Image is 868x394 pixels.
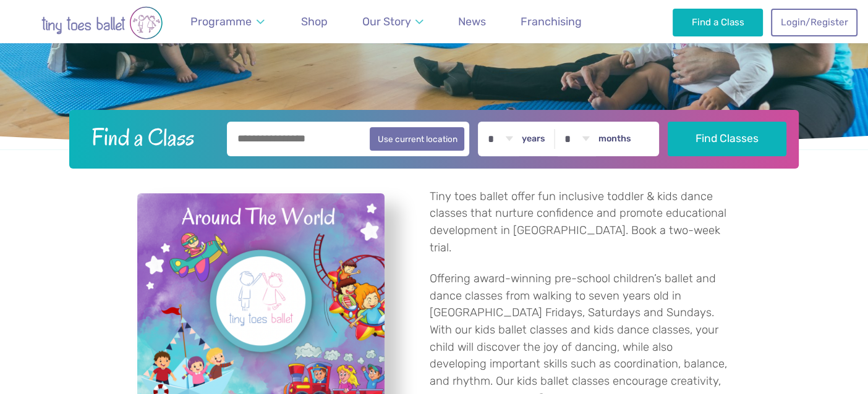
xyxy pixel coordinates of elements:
[357,8,430,36] a: Our Story
[522,133,545,145] label: years
[296,8,333,36] a: Shop
[370,127,464,151] button: Use current location
[673,9,764,36] a: Find a Class
[362,15,411,28] span: Our Story
[430,188,731,256] p: Tiny toes ballet offer fun inclusive toddler & kids dance classes that nurture confidence and pro...
[771,9,857,36] a: Login/Register
[515,8,587,36] a: Franchising
[453,8,491,36] a: News
[301,15,328,28] span: Shop
[458,15,486,28] span: News
[82,122,219,153] h2: Find a Class
[15,6,189,40] img: tiny toes ballet
[190,15,252,28] span: Programme
[185,8,270,36] a: Programme
[598,133,631,145] label: months
[668,122,787,156] button: Find Classes
[521,15,582,28] span: Franchising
